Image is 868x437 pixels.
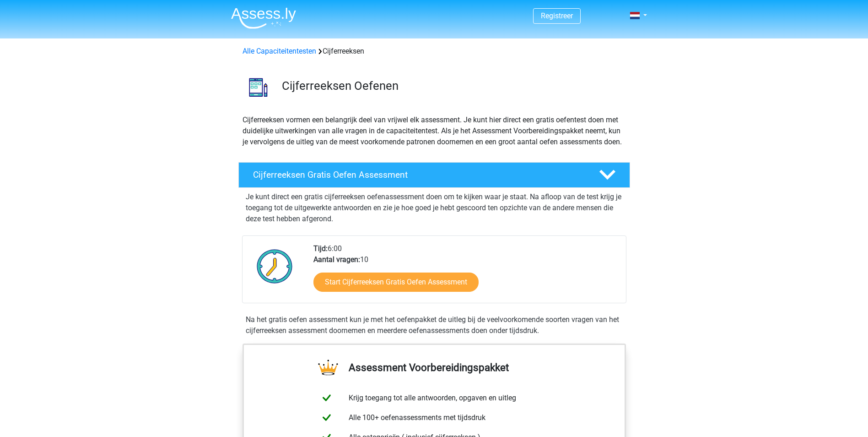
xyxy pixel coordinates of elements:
img: Assessly [231,7,296,29]
img: cijferreeksen [239,68,278,107]
a: Cijferreeksen Gratis Oefen Assessment [235,162,634,188]
a: Alle Capaciteitentesten [243,47,316,55]
p: Je kunt direct een gratis cijferreeksen oefenassessment doen om te kijken waar je staat. Na afloo... [246,191,623,224]
img: Klok [252,243,298,289]
b: Aantal vragen: [313,255,360,264]
div: 6:00 10 [307,243,625,303]
a: Start Cijferreeksen Gratis Oefen Assessment [313,273,479,292]
p: Cijferreeksen vormen een belangrijk deel van vrijwel elk assessment. Je kunt hier direct een grat... [243,115,626,147]
h4: Cijferreeksen Gratis Oefen Assessment [253,169,584,180]
div: Na het gratis oefen assessment kun je met het oefenpakket de uitleg bij de veelvoorkomende soorte... [242,314,626,336]
h3: Cijferreeksen Oefenen [282,79,623,93]
b: Tijd: [313,244,328,253]
a: Registreer [541,11,573,20]
div: Cijferreeksen [239,46,630,57]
